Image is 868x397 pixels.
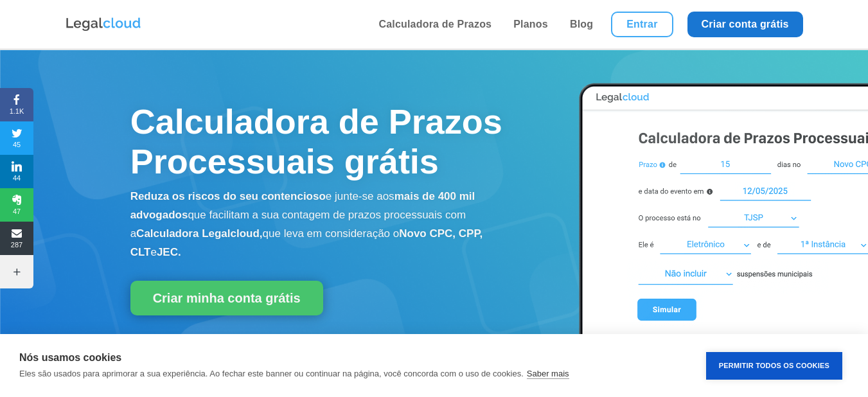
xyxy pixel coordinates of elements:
a: Saber mais [527,369,569,379]
p: Eles são usados para aprimorar a sua experiência. Ao fechar este banner ou continuar na página, v... [19,369,524,378]
b: Reduza os riscos do seu contencioso [130,190,326,202]
strong: Nós usamos cookies [19,352,121,363]
button: Permitir Todos os Cookies [706,352,842,380]
img: Logo da Legalcloud [65,16,142,33]
p: e junte-se aos que facilitam a sua contagem de prazos processuais com a que leva em consideração o e [130,188,521,261]
a: Entrar [611,12,673,37]
a: Criar conta grátis [687,12,803,37]
b: JEC. [157,246,181,258]
b: Calculadora Legalcloud, [136,227,263,240]
a: Criar minha conta grátis [130,281,323,315]
b: Novo CPC, CPP, CLT [130,227,483,258]
span: Calculadora de Prazos Processuais grátis [130,102,502,181]
b: mais de 400 mil advogados [130,190,475,221]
